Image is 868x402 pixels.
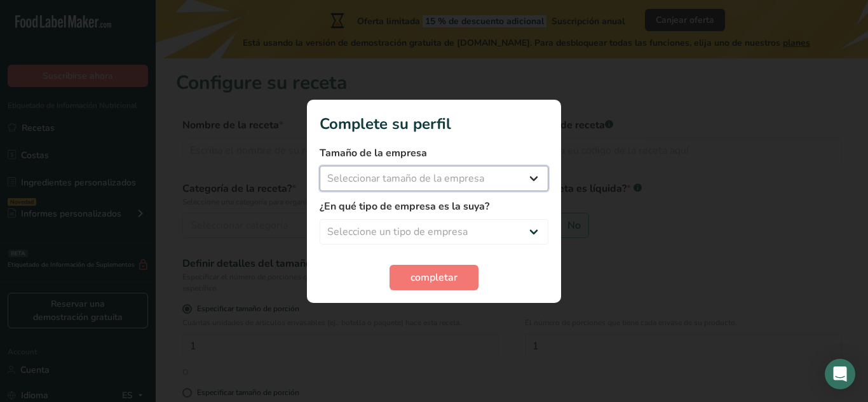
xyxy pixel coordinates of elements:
h1: Complete su perfil [320,112,548,135]
div: Open Intercom Messenger [825,359,855,389]
span: completar [410,270,458,285]
label: ¿En qué tipo de empresa es la suya? [320,199,548,214]
button: completar [390,265,478,290]
label: Tamaño de la empresa [320,145,548,161]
